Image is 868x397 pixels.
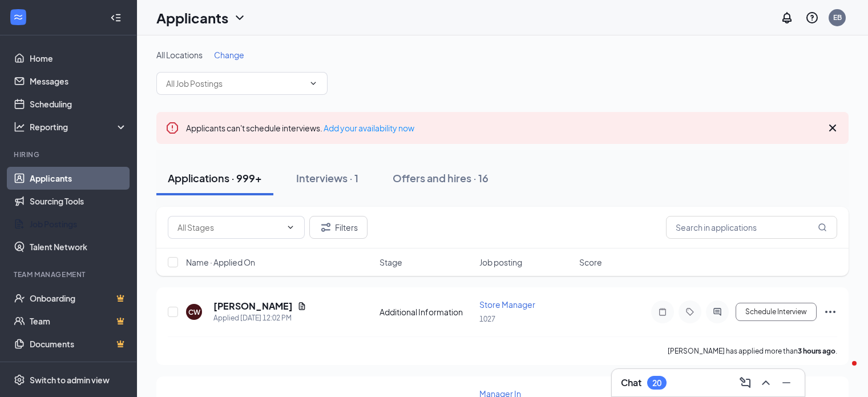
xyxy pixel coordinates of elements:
[479,315,495,323] span: 1027
[823,305,837,319] svg: Ellipses
[777,374,796,392] button: Minimize
[805,11,819,25] svg: QuestionInfo
[30,167,127,190] a: Applicants
[309,79,318,88] svg: ChevronDown
[30,70,127,93] a: Messages
[165,121,179,135] svg: Error
[738,376,752,390] svg: ComposeMessage
[30,212,127,235] a: Job Postings
[14,270,125,279] div: Team Management
[297,302,306,311] svg: Document
[166,77,304,90] input: All Job Postings
[30,310,127,332] a: TeamCrown
[479,256,522,268] span: Job posting
[14,150,125,159] div: Hiring
[14,121,25,133] svg: Analysis
[826,121,839,135] svg: Cross
[188,307,200,317] div: CW
[757,374,775,392] button: ChevronUp
[683,307,697,316] svg: Tag
[780,11,794,25] svg: Notifications
[710,307,724,316] svg: ActiveChat
[829,358,857,386] iframe: Intercom live chat
[156,50,203,60] span: All Locations
[156,8,228,27] h1: Applicants
[324,123,414,133] a: Add your availability now
[319,220,333,234] svg: Filter
[186,123,414,133] span: Applicants can't schedule interviews.
[30,121,128,133] div: Reporting
[780,376,793,390] svg: Minimize
[668,346,837,356] p: [PERSON_NAME] has applied more than .
[736,374,754,392] button: ComposeMessage
[30,47,127,70] a: Home
[30,190,127,212] a: Sourcing Tools
[30,93,127,115] a: Scheduling
[213,312,306,324] div: Applied [DATE] 12:02 PM
[186,256,255,268] span: Name · Applied On
[14,374,25,386] svg: Settings
[214,50,244,60] span: Change
[213,300,293,312] h5: [PERSON_NAME]
[621,376,641,389] h3: Chat
[30,332,127,355] a: DocumentsCrown
[759,376,773,390] svg: ChevronUp
[833,13,842,22] div: EB
[666,216,837,239] input: Search in applications
[579,256,602,268] span: Score
[177,221,281,234] input: All Stages
[168,171,262,185] div: Applications · 999+
[286,223,295,232] svg: ChevronDown
[798,347,835,355] b: 3 hours ago
[652,378,661,388] div: 20
[30,235,127,258] a: Talent Network
[393,171,488,185] div: Offers and hires · 16
[13,11,24,23] svg: WorkstreamLogo
[233,11,247,25] svg: ChevronDown
[380,306,473,318] div: Additional Information
[380,256,402,268] span: Stage
[30,355,127,378] a: SurveysCrown
[30,374,110,386] div: Switch to admin view
[110,12,122,23] svg: Collapse
[818,223,827,232] svg: MagnifyingGlass
[309,216,368,239] button: Filter Filters
[479,299,535,310] span: Store Manager
[736,303,817,321] button: Schedule Interview
[656,307,669,316] svg: Note
[296,171,358,185] div: Interviews · 1
[30,287,127,310] a: OnboardingCrown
